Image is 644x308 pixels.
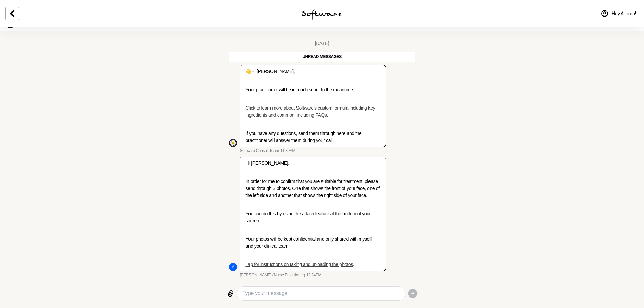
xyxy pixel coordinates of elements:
[240,273,305,278] span: [PERSON_NAME] (Nurse Practitioner)
[245,130,380,144] p: If you have any questions, send them through here and the practitioner will answer them during yo...
[302,9,342,20] img: software logo
[245,86,380,93] p: Your practitioner will be in touch soon. In the meantime:
[245,210,380,224] p: You can do this by using the attach feature at the bottom of your screen.
[229,263,237,271] div: Annie Butler (Nurse Practitioner)
[306,273,321,278] time: 2025-08-12T02:24:22.089Z
[280,148,295,154] time: 2025-08-12T01:39:19.531Z
[245,236,380,250] p: Your photos will be kept confidential and only shared with myself and your clinical team.
[245,68,380,75] p: Hi [PERSON_NAME],
[315,41,329,46] div: [DATE]
[245,105,375,118] a: Click to learn more about Software’s custom formula including key ingredients and common, includi...
[245,261,380,268] p: .
[229,139,237,147] div: Software Consult Team
[245,262,353,267] a: Tap for instructions on taking and uploading the photos
[245,160,380,167] p: Hi [PERSON_NAME],
[245,69,251,74] span: 👋
[242,289,399,298] textarea: Type your message
[229,263,237,271] div: A
[245,178,380,199] p: In order for me to confirm that you are suitable for treatment, please send through 3 photos. One...
[597,5,640,22] a: Hey,Alloura!
[229,52,415,63] div: unread messages
[229,139,237,147] img: S
[612,11,636,17] span: Hey, Alloura !
[240,148,279,154] span: Software Consult Team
